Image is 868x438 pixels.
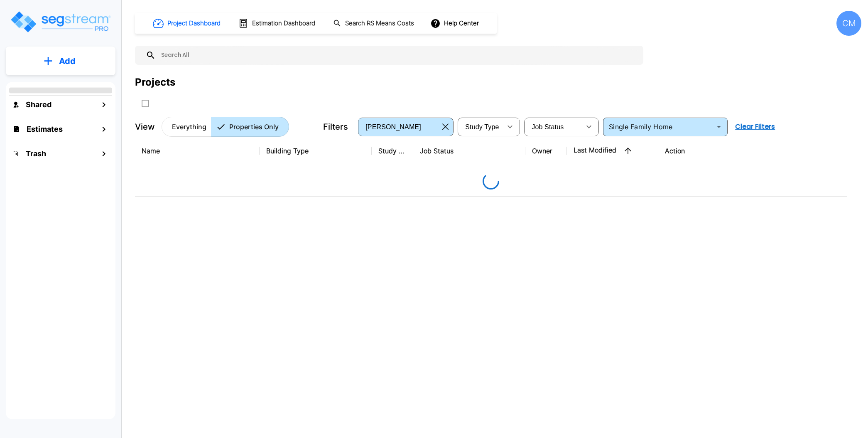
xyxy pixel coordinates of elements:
[459,115,502,138] div: Select
[6,49,115,73] button: Add
[150,14,225,32] button: Project Dashboard
[532,123,564,130] span: Job Status
[26,148,46,159] h1: Trash
[135,75,175,90] div: Projects
[567,136,658,166] th: Last Modified
[836,11,861,36] div: CM
[372,136,413,166] th: Study Type
[172,122,206,132] p: Everything
[156,46,639,65] input: Search All
[162,117,211,137] button: Everything
[252,19,315,28] h1: Estimation Dashboard
[167,19,221,28] h1: Project Dashboard
[360,115,439,138] div: Select
[732,118,778,135] button: Clear Filters
[235,15,320,32] button: Estimation Dashboard
[465,123,499,130] span: Study Type
[323,121,348,133] p: Filters
[658,136,712,166] th: Action
[260,136,372,166] th: Building Type
[429,15,482,31] button: Help Center
[229,122,279,132] p: Properties Only
[525,136,567,166] th: Owner
[27,123,63,135] h1: Estimates
[59,55,76,67] p: Add
[345,19,414,28] h1: Search RS Means Costs
[135,136,260,166] th: Name
[26,99,51,110] h1: Shared
[137,95,154,112] button: SelectAll
[713,121,725,133] button: Open
[526,115,581,138] div: Select
[330,15,419,32] button: Search RS Means Costs
[162,117,289,137] div: Platform
[135,121,155,133] p: View
[606,121,701,133] input: Building Types
[10,10,111,34] img: Logo
[413,136,525,166] th: Job Status
[211,117,289,137] button: Properties Only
